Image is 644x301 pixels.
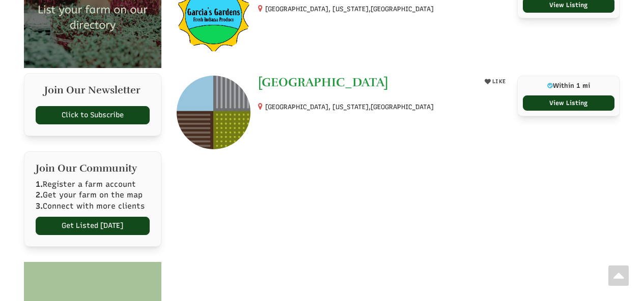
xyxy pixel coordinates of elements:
[258,76,473,91] a: [GEOGRAPHIC_DATA]
[371,103,434,112] span: [GEOGRAPHIC_DATA]
[258,75,388,90] span: [GEOGRAPHIC_DATA]
[36,217,150,235] a: Get Listed [DATE]
[36,179,150,212] p: Register a farm account Get your farm on the map Connect with more clients
[371,5,434,14] span: [GEOGRAPHIC_DATA]
[36,202,43,211] b: 3.
[36,180,43,189] b: 1.
[265,103,434,111] small: [GEOGRAPHIC_DATA], [US_STATE],
[491,78,506,84] span: LIKE
[36,190,43,199] b: 2.
[177,76,250,149] img: South Circle Farm
[36,163,150,174] h2: Join Our Community
[265,5,434,13] small: [GEOGRAPHIC_DATA], [US_STATE],
[523,81,615,90] p: Within 1 mi
[36,85,150,101] h2: Join Our Newsletter
[481,76,510,88] button: LIKE
[36,106,150,124] a: Click to Subscribe
[523,95,615,111] a: View Listing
